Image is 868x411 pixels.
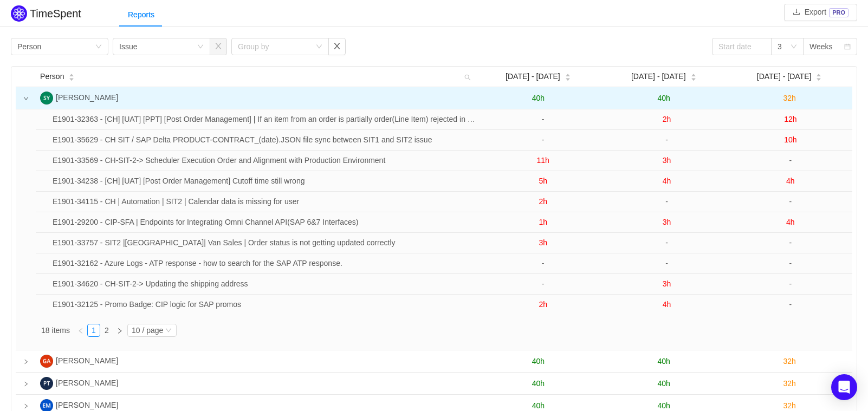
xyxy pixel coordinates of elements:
[56,93,118,102] span: [PERSON_NAME]
[48,192,481,212] td: E1901-34115 - CH | Automation | SIT2 | Calendar data is missing for user
[789,300,792,309] span: -
[48,130,481,151] td: E1901-35629 - CH SIT / SAP Delta PRODUCT-CONTRACT_(date).JSON file sync between SIT1 and SIT2 issue
[197,43,204,51] i: icon: down
[113,324,126,337] li: Next Page
[95,43,102,51] i: icon: down
[665,259,668,268] span: -
[784,135,796,144] span: 10h
[658,357,670,366] span: 40h
[41,324,70,337] li: 18 items
[532,401,545,410] span: 40h
[757,71,812,82] span: [DATE] - [DATE]
[542,115,545,123] span: -
[783,357,795,366] span: 32h
[48,151,481,171] td: E1901-33569 - CH-SIT-2-> Scheduler Execution Order and Alignment with Production Environment
[100,324,113,337] li: 2
[809,38,833,55] div: Weeks
[844,43,851,51] i: icon: calendar
[40,92,53,105] img: SY
[791,43,797,51] i: icon: down
[783,94,795,102] span: 32h
[665,238,668,247] span: -
[542,259,545,268] span: -
[712,38,772,55] input: Start date
[48,233,481,253] td: E1901-33757 - SIT2 |Laos| Van Sales | Order status is not getting updated correctly
[663,218,671,226] span: 3h
[88,324,100,336] a: 1
[132,324,163,336] div: 10 / page
[68,72,75,80] div: Sort
[116,328,123,334] i: icon: right
[565,72,571,80] div: Sort
[165,327,172,335] i: icon: down
[658,401,670,410] span: 40h
[663,177,671,185] span: 4h
[23,96,29,101] i: icon: down
[565,73,571,76] i: icon: caret-up
[816,76,822,80] i: icon: caret-down
[658,379,670,388] span: 40h
[542,279,545,288] span: -
[663,115,671,123] span: 2h
[119,38,137,55] div: Issue
[539,218,547,226] span: 1h
[789,156,792,165] span: -
[665,197,668,206] span: -
[778,38,782,55] div: 3
[40,355,53,368] img: GA
[48,212,481,233] td: E1901-29200 - CIP-SFA | Endpoints for Integrating Omni Channel API(SAP 6&7 Interfaces)
[17,38,41,55] div: Person
[238,41,310,52] div: Group by
[565,76,571,80] i: icon: caret-down
[48,171,481,192] td: E1901-34238 - [CH] [UAT] [Post Order Management] Cutoff time still wrong
[783,401,795,410] span: 32h
[532,94,545,102] span: 40h
[532,379,545,388] span: 40h
[23,381,29,387] i: icon: right
[56,356,118,365] span: [PERSON_NAME]
[539,238,547,247] span: 3h
[40,71,64,82] span: Person
[789,259,792,268] span: -
[663,279,671,288] span: 3h
[40,377,53,390] img: PT
[87,324,100,337] li: 1
[539,300,547,309] span: 2h
[23,403,29,409] i: icon: right
[56,379,118,387] span: [PERSON_NAME]
[210,38,227,55] button: icon: close
[784,4,857,21] button: icon: downloadExportPRO
[783,379,795,388] span: 32h
[690,72,697,80] div: Sort
[460,67,475,87] i: icon: search
[532,357,545,366] span: 40h
[665,135,668,144] span: -
[74,324,87,337] li: Previous Page
[316,43,322,51] i: icon: down
[690,73,696,76] i: icon: caret-up
[48,109,481,130] td: E1901-32363 - [CH] [UAT] [PPT] [Post Order Management] | If an item from an order is partially or...
[663,156,671,165] span: 3h
[23,359,29,364] i: icon: right
[815,72,822,80] div: Sort
[56,401,118,409] span: [PERSON_NAME]
[69,76,75,80] i: icon: caret-down
[537,156,549,165] span: 11h
[831,374,857,400] div: Open Intercom Messenger
[789,197,792,206] span: -
[69,73,75,76] i: icon: caret-up
[663,300,671,309] span: 4h
[11,5,27,22] img: Quantify logo
[658,94,670,102] span: 40h
[690,76,696,80] i: icon: caret-down
[48,274,481,295] td: E1901-34620 - CH-SIT-2-> Updating the shipping address
[786,218,795,226] span: 4h
[784,115,796,123] span: 12h
[542,135,545,144] span: -
[119,3,163,27] div: Reports
[48,253,481,274] td: E1901-32162 - Azure Logs - ATP response - how to search for the SAP ATP response.
[328,38,346,55] button: icon: close
[786,177,795,185] span: 4h
[816,73,822,76] i: icon: caret-up
[101,324,113,336] a: 2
